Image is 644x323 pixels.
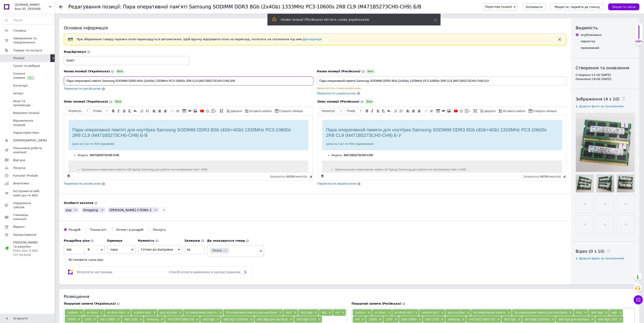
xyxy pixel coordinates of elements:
[157,108,162,113] a: По центру
[461,318,465,321] span: ×
[168,318,194,321] span: m471b5273dh0 ch9
[210,108,217,113] a: Вставити повідомлення
[436,108,441,113] a: Таблиця
[507,311,511,315] span: ×
[64,87,101,90] span: Перекласти російською
[152,108,157,113] a: По лівому краю
[503,109,526,113] span: Вставити шаблон
[64,239,90,242] b: Роздрібна ціна
[525,318,549,321] span: ddr3 8gb 1333mhz
[126,311,130,315] span: ×
[13,29,26,33] span: Головна
[116,108,121,113] a: Курсив (Ctrl+I)
[245,108,273,113] a: Вставити шаблон
[583,311,587,315] span: ×
[110,208,152,212] span: [PERSON_NAME] СЛОВА 2
[154,208,158,212] svg: Видалити мітку
[581,46,599,50] div: прихований
[213,249,222,252] span: Умань
[335,311,340,314] span: 4гб
[318,115,567,172] iframe: Редактор, 918320FB-1116-4F19-A6D2-28BC8CDB986F
[355,318,360,321] span: 4гб
[367,311,370,315] span: ×
[87,311,98,314] span: so dimm
[399,108,404,113] a: Вставити/видалити маркований список
[17,52,231,57] li: Оригінальна оперативна пам'ять БВ бренд Samsung для роботи на платформах Intel і AMD.
[422,311,439,314] span: sodimm ddr3
[568,311,572,315] span: ×
[69,258,104,262] div: Встановити «ціна від»
[604,311,608,315] span: ×
[317,318,321,321] span: ×
[127,108,132,113] a: Видалити форматування
[279,109,303,113] span: Створити таблицю
[69,228,81,232] div: Роздріб
[13,201,42,209] span: Управління сайтом
[216,318,219,321] span: ×
[598,318,617,321] span: ddr3 8gb 1333
[64,50,86,53] span: Код/Артикул
[504,318,516,321] span: ddr3 8gb
[226,311,277,314] span: бо оперативна пам'ять для ноутбуків
[134,311,151,314] span: sodimm ddr3
[366,69,375,74] span: New
[13,213,42,221] span: Гаманець компанії
[635,40,643,43] div: 100%
[13,64,40,68] span: Групи та добірки
[17,52,231,57] li: Оригинальная оперативная память БУ бренд Samsung для работы на платформах Intel и AMD.
[67,311,78,314] span: sodimm
[473,108,478,113] a: Максимізувати
[205,108,210,113] a: Вставити іконку
[532,109,557,113] span: Створити таблицю
[68,37,73,42] img: :flag-ua:
[230,109,242,113] span: Джерело
[184,245,205,254] input: -
[13,138,47,143] span: [DEMOGRAPHIC_DATA]
[218,311,222,315] span: ×
[64,25,567,31] div: Основна інформація
[187,108,192,113] a: Вставити/Редагувати посилання (Ctrl+L)
[448,318,460,321] span: samsung
[418,318,421,321] span: ×
[175,108,180,113] a: Збільшити відступ
[612,311,617,314] span: 4gb
[64,70,110,73] span: Назва позиції (Українська)
[249,109,272,113] span: Вставити шаблон
[480,108,497,113] a: Джерело
[464,108,471,113] a: Вставити повідомлення
[64,100,108,103] span: Опис позиції (Українська)
[344,108,363,114] a: Розмір
[440,311,444,315] span: ×
[386,108,391,113] a: Повернути (Ctrl+Z)
[64,245,84,254] input: 0
[99,311,103,315] span: ×
[249,318,253,321] span: ×
[26,38,55,41] strong: M471B5273CH0-CH9
[426,318,439,321] span: ddr3 1333
[77,270,112,274] span: Оплатити частинами
[64,182,101,185] span: Перекласти російською
[122,108,127,113] a: Підкреслений (Ctrl+U)
[286,175,294,178] span: 49159
[317,92,356,95] span: Перекласти українською
[13,225,25,229] span: Маркет
[90,228,107,232] div: Тільки опт
[113,99,123,104] span: New
[83,208,98,212] span: Shopping
[474,311,506,314] span: бу оперативная память
[591,311,603,314] span: ddr3 4gb
[186,311,217,314] span: бо оперативна пам'ять
[581,39,595,43] div: чернетка
[139,108,144,113] a: Вставити/видалити нумерований список
[341,311,345,315] span: ×
[375,311,386,314] span: so dimm
[92,318,96,321] span: ×
[576,249,605,254] span: Відео (0 з 10)
[634,295,643,304] button: Чат з покупцем
[579,257,624,260] span: Додати відео за посиланням
[590,318,594,321] span: ×
[551,318,554,321] span: ×
[8,26,241,31] div: Цена за 2 шт по 4Gb (одинаковые)
[554,5,600,9] i: Зберегти, перейти до списку
[145,108,150,113] a: Вставити/видалити маркований список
